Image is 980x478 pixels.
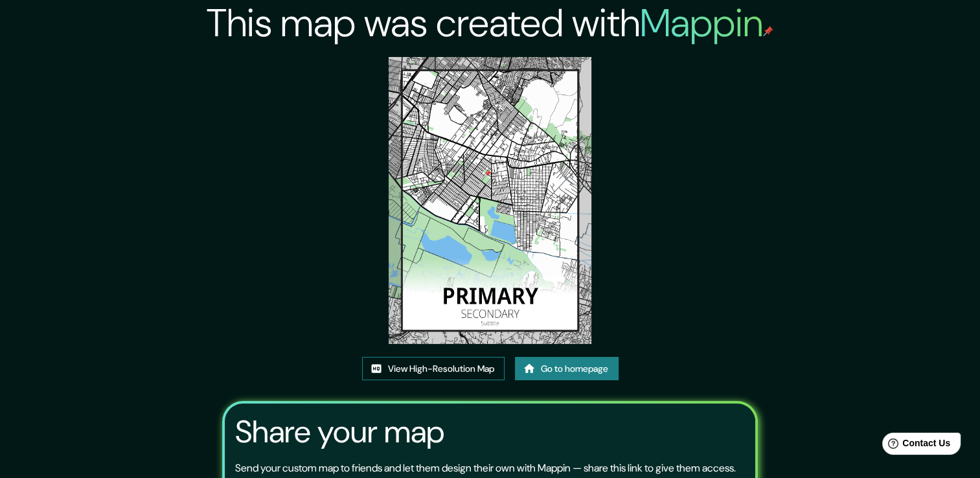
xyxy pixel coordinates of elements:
[865,427,966,464] iframe: Help widget launcher
[235,414,444,450] h3: Share your map
[763,26,773,36] img: mappin-pin
[515,357,619,381] a: Go to homepage
[389,57,591,344] img: created-map
[362,357,505,381] a: View High-Resolution Map
[235,461,736,476] p: Send your custom map to friends and let them design their own with Mappin — share this link to gi...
